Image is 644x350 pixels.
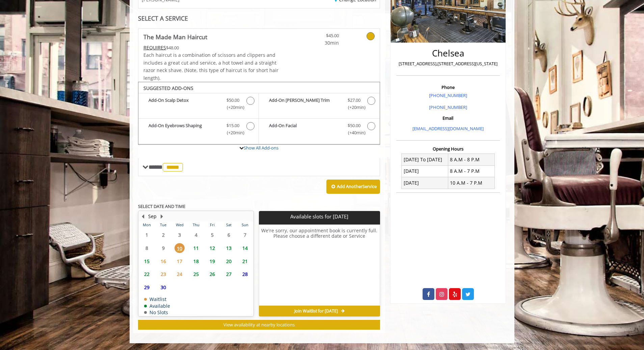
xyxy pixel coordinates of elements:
[204,268,220,281] td: Select day26
[188,221,204,228] th: Thu
[159,213,164,220] button: Next Month
[155,255,171,268] td: Select day16
[412,125,484,132] a: [EMAIL_ADDRESS][DOMAIN_NAME]
[142,256,152,266] span: 15
[204,255,220,268] td: Select day19
[223,104,243,111] span: (+20min )
[448,177,494,189] td: 10 A.M - 7 P.M
[204,221,220,228] th: Fri
[348,122,360,129] span: $50.00
[402,154,448,165] td: [DATE] To [DATE]
[244,145,278,151] a: Show All Add-ons
[139,268,155,281] td: Select day22
[149,122,220,136] b: Add-On Eyebrows Shaping
[142,282,152,292] span: 29
[259,228,379,303] h6: We're sorry, our appointment book is currently full. Please choose a different date or Service
[237,221,253,228] th: Sun
[237,241,253,255] td: Select day14
[448,154,494,165] td: 8 A.M - 8 P.M
[144,303,170,308] td: Available
[299,29,339,47] a: $45.00
[262,214,377,219] p: Available slots for [DATE]
[240,256,250,266] span: 21
[175,256,185,266] span: 17
[207,269,217,279] span: 26
[262,97,376,113] label: Add-On Beard Trim
[171,221,188,228] th: Wed
[337,183,377,189] b: Add Another Service
[143,52,278,81] span: Each haircut is a combination of scissors and clippers and includes a great cut and service, a ho...
[344,129,364,136] span: (+40min )
[171,241,188,255] td: Select day10
[226,97,239,104] span: $50.00
[188,268,204,281] td: Select day25
[144,310,170,315] td: No Slots
[402,165,448,177] td: [DATE]
[294,308,338,314] span: Join Waitlist for [DATE]
[138,15,380,22] div: SELECT A SERVICE
[175,243,185,253] span: 10
[143,32,207,42] b: The Made Man Haircut
[240,269,250,279] span: 28
[269,122,341,136] b: Add-On Facial
[143,44,166,51] span: This service needs some Advance to be paid before we block your appointment
[220,255,237,268] td: Select day20
[138,203,185,209] b: SELECT DATE AND TIME
[204,241,220,255] td: Select day12
[188,255,204,268] td: Select day18
[237,268,253,281] td: Select day28
[344,104,364,111] span: (+20min )
[207,243,217,253] span: 12
[207,256,217,266] span: 19
[158,269,168,279] span: 23
[398,116,498,120] h3: Email
[139,281,155,294] td: Select day29
[175,269,185,279] span: 24
[155,281,171,294] td: Select day30
[139,221,155,228] th: Mon
[240,243,250,253] span: 14
[142,97,255,113] label: Add-On Scalp Detox
[139,255,155,268] td: Select day15
[220,221,237,228] th: Sat
[429,104,467,110] a: [PHONE_NUMBER]
[226,122,239,129] span: $15.00
[155,221,171,228] th: Tue
[138,320,380,330] button: View availability at nearby locations
[191,243,201,253] span: 11
[237,255,253,268] td: Select day21
[148,213,157,220] button: Sep
[188,241,204,255] td: Select day11
[143,85,193,91] b: SUGGESTED ADD-ONS
[262,122,376,138] label: Add-On Facial
[223,322,295,328] span: View availability at nearby locations
[402,177,448,189] td: [DATE]
[142,122,255,138] label: Add-On Eyebrows Shaping
[142,269,152,279] span: 22
[398,85,498,90] h3: Phone
[158,282,168,292] span: 30
[140,213,145,220] button: Previous Month
[224,243,234,253] span: 13
[398,48,498,58] h2: Chelsea
[448,165,494,177] td: 8 A.M - 7 P.M
[220,241,237,255] td: Select day13
[269,97,341,111] b: Add-On [PERSON_NAME] Trim
[223,129,243,136] span: (+20min )
[299,39,339,47] span: 30min
[191,256,201,266] span: 18
[396,146,500,151] h3: Opening Hours
[149,97,220,111] b: Add-On Scalp Detox
[155,268,171,281] td: Select day23
[143,44,279,51] div: $48.00
[171,255,188,268] td: Select day17
[398,60,498,67] p: [STREET_ADDRESS],[STREET_ADDRESS][US_STATE]
[220,268,237,281] td: Select day27
[144,297,170,302] td: Waitlist
[429,92,467,98] a: [PHONE_NUMBER]
[224,256,234,266] span: 20
[138,82,380,145] div: The Made Man Haircut Add-onS
[171,268,188,281] td: Select day24
[191,269,201,279] span: 25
